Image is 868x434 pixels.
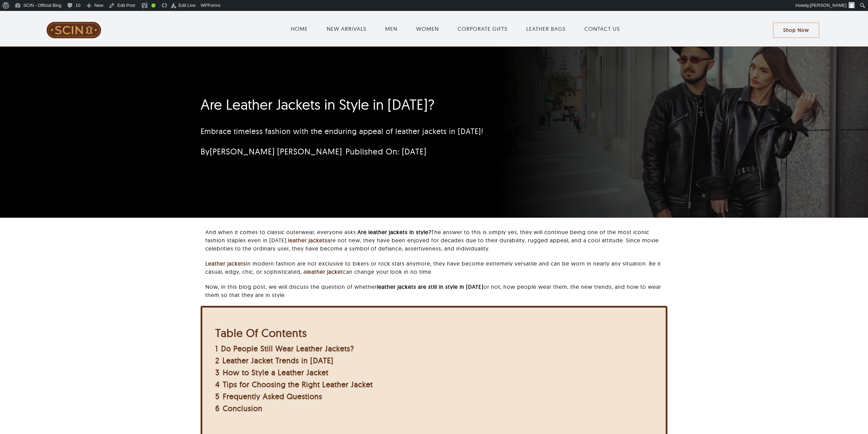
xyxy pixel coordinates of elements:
[215,344,354,353] a: 1 Do People Still Wear Leather Jackets?
[385,25,397,33] a: MEN
[215,368,220,377] span: 3
[810,3,846,8] span: [PERSON_NAME]
[205,228,667,253] p: And when it comes to classic outerwear, everyone asks: The answer to this is simply yes, they wil...
[357,229,431,235] b: Are leather jackets in style?
[215,392,322,401] a: 5 Frequently Asked Questions
[221,344,354,353] span: Do People Still Wear Leather Jackets?
[291,25,308,33] a: HOME
[223,380,373,389] span: Tips for Choosing the Right Leather Jacket
[223,392,322,401] span: Frequently Asked Questions
[584,25,620,33] a: CONTACT US
[215,404,262,413] a: 6 Conclusion
[288,237,327,244] a: leather jackets
[137,18,773,40] nav: Main Menu
[215,368,328,377] a: 3 How to Style a Leather Jacket
[210,146,342,157] a: [PERSON_NAME] [PERSON_NAME]
[345,146,426,157] span: Published On: [DATE]
[215,392,220,401] span: 5
[416,25,439,33] a: WOMEN
[215,404,220,413] span: 6
[215,380,220,389] span: 4
[205,259,667,276] p: in modern fashion are not exclusive to bikers or rock stars anymore; they have become extremely v...
[222,356,334,365] span: Leather Jacket Trends in [DATE]
[205,260,246,267] a: Leather jackets
[377,283,484,290] b: leather jackets are still in style in [DATE]
[205,283,667,299] p: Now, in this blog post, we will discuss the question of whether or not, how people wear them, the...
[201,146,342,157] span: By
[201,126,586,137] p: Embrace timeless fashion with the enduring appeal of leather jackets in [DATE]!
[151,3,155,8] div: Good
[783,27,809,33] span: Shop Now
[215,344,218,353] span: 1
[327,25,366,33] a: NEW ARRIVALS
[773,23,819,38] a: Shop Now
[215,380,373,389] a: 4 Tips for Choosing the Right Leather Jacket
[201,96,586,113] h1: Are Leather Jackets in Style in [DATE]?
[215,326,307,340] b: Table Of Contents
[215,356,219,365] span: 2
[307,268,343,275] a: leather jacket
[223,368,328,377] span: How to Style a Leather Jacket
[215,356,334,365] a: 2 Leather Jacket Trends in [DATE]
[223,404,262,413] span: Conclusion
[526,25,566,33] a: LEATHER BAGS
[458,25,507,33] a: CORPORATE GIFTS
